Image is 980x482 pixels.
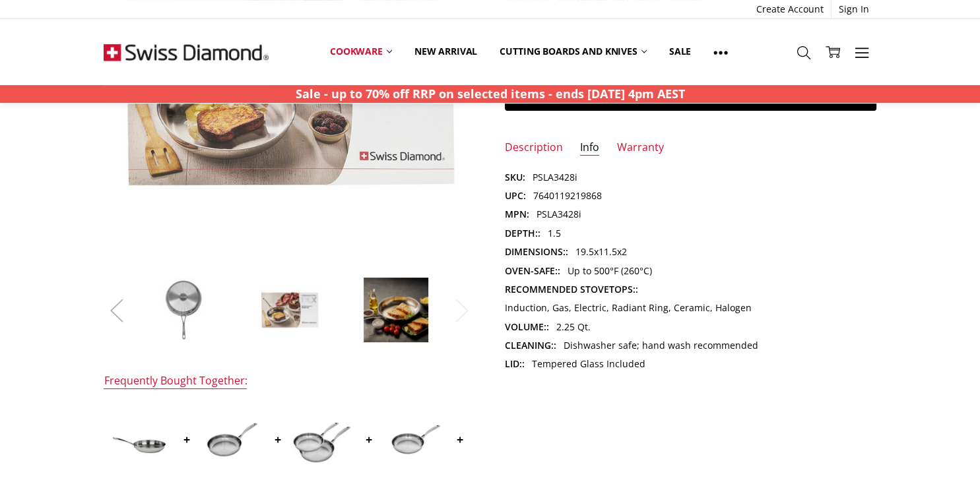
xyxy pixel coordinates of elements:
[533,170,577,185] dd: PSLA3428i
[505,338,556,353] dt: Cleaning::
[505,320,549,334] dt: Volume::
[288,406,354,472] img: PREMIUM STEEL INDUCTION 2PC FRYING PAN SET 20 & 28CM
[505,207,529,222] dt: MPN:
[505,189,526,203] dt: UPC:
[296,86,685,102] strong: Sale - up to 70% off RRP on selected items - ends [DATE] 4pm AEST
[150,277,216,343] img: Premium Steel DLX - 8" (20cm) Stainless Steel Fry Pan | Swiss Diamond -
[505,282,638,297] dt: Recommended Stovetops::
[580,140,599,156] a: Info
[702,37,739,67] a: Show All
[104,19,269,85] img: Free Shipping On Every Order
[532,357,645,371] dd: Tempered Glass Included
[197,417,263,461] img: Premium Steel Induction 28cm Fry Pan
[505,226,540,241] dt: Depth::
[449,291,475,331] button: Next
[658,37,702,66] a: Sale
[533,189,602,203] dd: 7640119219868
[403,37,488,66] a: New arrival
[106,406,172,472] img: Premium Steel DLX - 8" (20cm) Stainless Steel Fry Pan | Swiss Diamond
[319,37,403,66] a: Cookware
[488,37,658,66] a: Cutting boards and knives
[564,338,758,353] dd: Dishwasher safe; hand wash recommended
[505,301,752,315] dd: Induction, Gas, Electric, Radiant Ring, Ceramic, Halogen
[575,245,627,259] dd: 19.5x11.5x2
[505,140,563,156] a: Description
[568,264,652,278] dd: Up to 500°F (260°C)
[505,264,560,278] dt: Oven-safe::
[257,277,323,343] img: Premium Steel DLX - 8" (20cm) Stainless Steel Fry Pan | Swiss Diamond -
[505,357,525,371] dt: Lid::
[548,226,561,241] dd: 1.5
[505,170,525,185] dt: SKU:
[556,320,591,334] dd: 2.25 Qt.
[537,207,581,222] dd: PSLA3428i
[379,417,445,461] img: Premium Steel Induction 24cm Fry Pan
[363,277,429,343] img: Premium Steel DLX - 8" (20cm) Stainless Steel Fry Pan | Swiss Diamond -
[104,291,130,331] button: Previous
[104,374,247,389] div: Frequently Bought Together:
[505,245,568,259] dt: Dimensions::
[617,140,664,156] a: Warranty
